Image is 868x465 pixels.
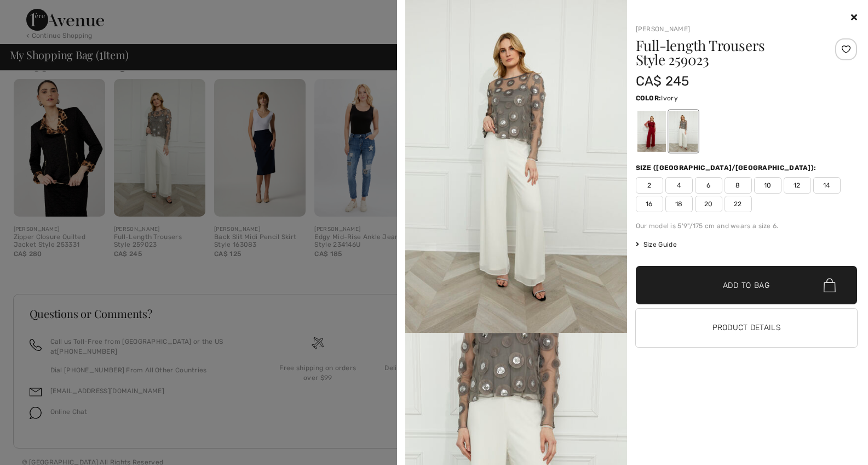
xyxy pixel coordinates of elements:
span: CA$ 245 [636,73,689,89]
div: Imperial red [637,111,665,152]
img: Bag.svg [824,278,836,292]
span: Color: [636,94,662,102]
button: Product Details [636,309,858,347]
h1: Full-length Trousers Style 259023 [636,38,820,67]
div: Our model is 5'9"/175 cm and wears a size 6. [636,221,858,231]
span: 18 [665,196,693,212]
span: 10 [754,177,781,194]
span: 22 [725,196,752,212]
span: 2 [636,177,663,194]
button: Add to Bag [636,266,858,304]
span: 14 [813,177,841,194]
div: Size ([GEOGRAPHIC_DATA]/[GEOGRAPHIC_DATA]): [636,163,819,173]
div: Ivory [669,111,697,152]
span: 12 [784,177,811,194]
span: Size Guide [636,240,677,249]
span: 8 [725,177,752,194]
span: 20 [695,196,722,212]
span: 4 [665,177,693,194]
span: Help [25,8,48,18]
span: 16 [636,196,663,212]
span: 6 [695,177,722,194]
a: [PERSON_NAME] [636,25,691,33]
span: Ivory [661,94,678,102]
span: Add to Bag [723,280,770,291]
